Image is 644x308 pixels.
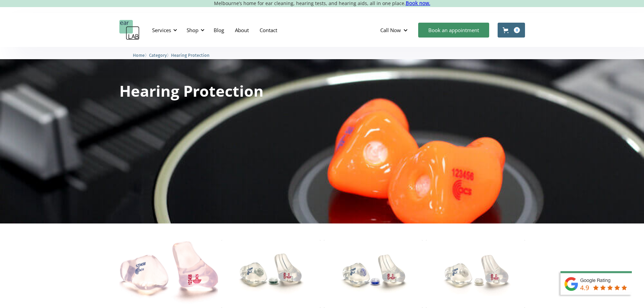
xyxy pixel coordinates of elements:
a: Home [133,52,145,58]
a: home [119,20,140,40]
div: Shop [187,27,198,33]
a: Book an appointment [418,23,489,38]
img: ACS Pro 17 [426,240,525,308]
span: Hearing Protection [171,53,210,58]
div: Services [148,20,179,40]
li: 〉 [149,52,171,59]
a: Hearing Protection [171,52,210,58]
a: About [230,20,254,40]
a: Open cart [498,23,525,38]
a: Blog [208,20,230,40]
span: Home [133,53,145,58]
div: Call Now [375,20,415,40]
span: Category [149,53,167,58]
li: 〉 [133,52,149,59]
a: Contact [254,20,283,40]
img: ACS Pro 10 [221,240,320,308]
h1: Hearing Protection [119,83,264,98]
div: Call Now [380,27,401,33]
div: 0 [514,27,520,33]
img: ACS Pro 15 [324,240,423,308]
div: Services [152,27,171,33]
img: Total Block [115,237,222,308]
a: Category [149,52,167,58]
div: Shop [183,20,207,40]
